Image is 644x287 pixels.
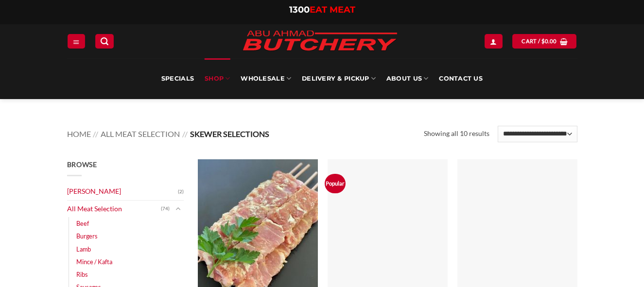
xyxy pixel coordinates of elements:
bdi: 0.00 [541,38,557,44]
a: Lamb [76,243,91,255]
span: (74) [161,202,170,216]
a: SHOP [205,58,230,99]
a: 1300EAT MEAT [289,4,355,15]
span: // [93,129,98,138]
span: Skewer Selections [190,129,269,138]
a: All Meat Selection [101,129,180,138]
a: About Us [386,58,428,99]
a: Wholesale [241,58,291,99]
select: Shop order [498,126,577,142]
a: Delivery & Pickup [302,58,376,99]
button: Toggle [172,203,184,214]
a: All Meat Selection [67,201,161,218]
a: Mince / Kafta [76,255,112,268]
a: Contact Us [439,58,483,99]
span: Cart / [522,37,557,46]
span: Browse [67,160,97,169]
a: Menu [68,34,85,48]
a: Home [67,129,91,138]
a: [PERSON_NAME] [67,183,178,200]
img: Abu Ahmad Butchery [235,24,405,58]
a: Beef [76,217,89,230]
span: 1300 [289,4,310,15]
a: Ribs [76,268,88,281]
a: Login [485,34,502,48]
span: (2) [178,185,184,199]
p: Showing all 10 results [424,128,489,139]
span: // [182,129,188,138]
a: Search [95,34,114,48]
a: Burgers [76,230,98,242]
a: View cart [512,34,576,48]
span: EAT MEAT [310,4,355,15]
a: Specials [161,58,194,99]
span: $ [541,37,545,46]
